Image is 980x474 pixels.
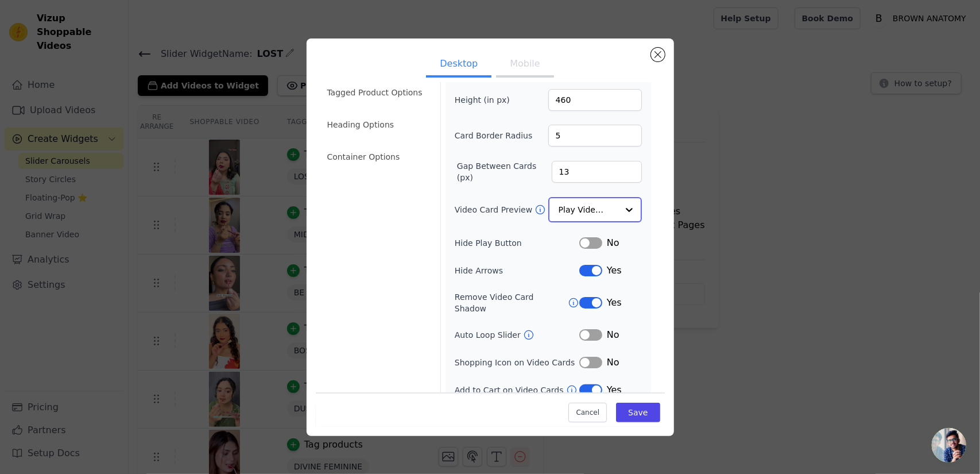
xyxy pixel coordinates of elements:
[616,403,660,422] button: Save
[455,357,579,368] label: Shopping Icon on Video Cards
[320,145,433,168] li: Container Options
[607,383,622,397] span: Yes
[607,296,622,310] span: Yes
[457,160,552,183] label: Gap Between Cards (px)
[607,328,619,342] span: No
[455,329,523,341] label: Auto Loop Slider
[607,236,619,250] span: No
[496,52,553,78] button: Mobile
[568,403,607,422] button: Cancel
[607,264,622,278] span: Yes
[651,48,665,61] button: Close modal
[455,204,534,215] label: Video Card Preview
[455,291,568,314] label: Remove Video Card Shadow
[455,384,566,396] label: Add to Cart on Video Cards
[607,356,619,369] span: No
[455,265,579,276] label: Hide Arrows
[455,130,533,141] label: Card Border Radius
[320,81,433,104] li: Tagged Product Options
[455,237,579,249] label: Hide Play Button
[320,113,433,136] li: Heading Options
[455,94,517,106] label: Height (in px)
[426,52,491,78] button: Desktop
[932,428,966,463] div: Open chat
